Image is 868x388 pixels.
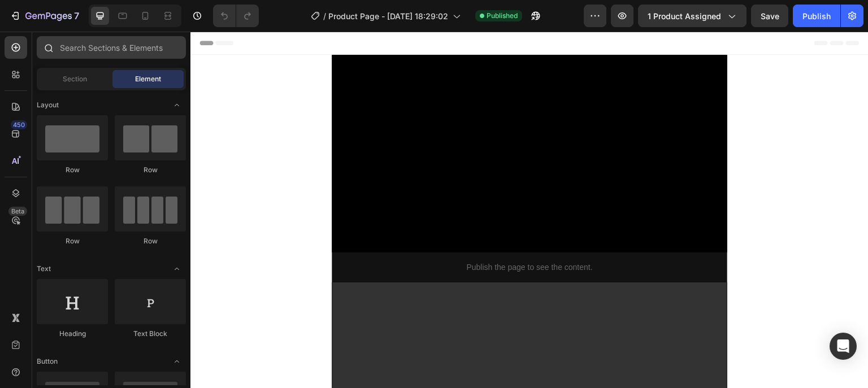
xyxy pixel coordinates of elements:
[8,207,27,216] div: Beta
[802,10,831,22] div: Publish
[793,5,840,27] button: Publish
[168,260,186,278] span: Toggle open
[761,11,779,21] span: Save
[11,120,27,129] div: 450
[168,96,186,114] span: Toggle open
[328,10,448,22] span: Product Page - [DATE] 18:29:02
[37,100,59,110] span: Layout
[37,236,108,246] div: Row
[751,5,788,27] button: Save
[638,5,747,27] button: 1 product assigned
[37,329,108,339] div: Heading
[648,10,721,22] span: 1 product assigned
[487,11,518,21] span: Published
[37,264,51,274] span: Text
[37,36,186,59] input: Search Sections & Elements
[63,74,87,84] span: Section
[37,165,108,175] div: Row
[190,32,868,388] iframe: Design area
[213,5,259,27] div: Undo/Redo
[135,74,161,84] span: Element
[115,165,186,175] div: Row
[37,356,58,367] span: Button
[74,9,79,23] p: 7
[323,10,326,22] span: /
[5,5,84,27] button: 7
[830,333,857,360] div: Open Intercom Messenger
[115,236,186,246] div: Row
[115,329,186,339] div: Text Block
[168,352,186,370] span: Toggle open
